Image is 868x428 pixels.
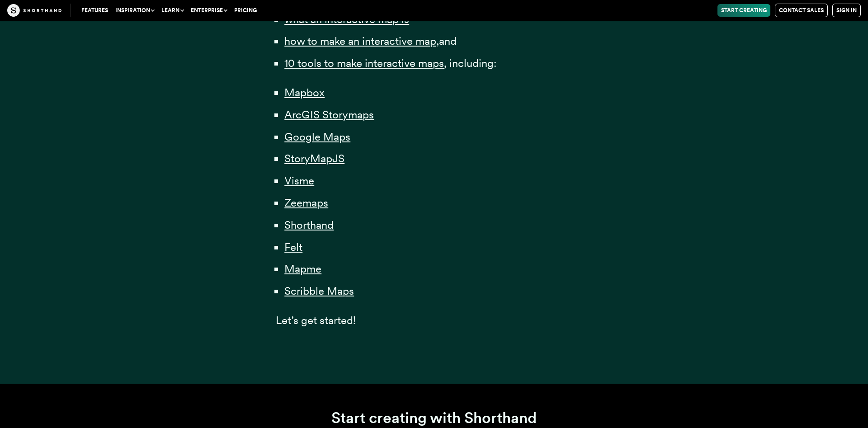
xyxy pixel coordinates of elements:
a: Start Creating [717,4,770,17]
a: Features [78,4,112,17]
button: Inspiration [112,4,158,17]
a: Google Maps [284,130,350,143]
a: Felt [284,240,302,254]
a: Pricing [231,4,260,17]
a: Visme [284,174,314,187]
a: Mapme [284,262,321,275]
button: Learn [158,4,187,17]
a: Mapbox [284,86,325,99]
button: Enterprise [187,4,231,17]
a: how to make an interactive map, [284,34,439,47]
img: The Craft [7,4,61,17]
a: ArcGIS Storymaps [284,108,374,121]
a: what an interactive map is [284,13,409,26]
span: and [439,34,457,47]
a: Scribble Maps [284,284,354,297]
span: Start creating with Shorthand [331,409,537,427]
a: Sign in [832,4,861,17]
span: Let’s get started! [276,314,356,327]
a: 10 tools to make interactive maps [284,56,444,70]
a: Contact Sales [775,4,828,17]
a: Zeemaps [284,196,328,209]
a: StoryMapJS [284,152,344,165]
a: Shorthand [284,218,334,231]
span: , including: [444,56,496,70]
